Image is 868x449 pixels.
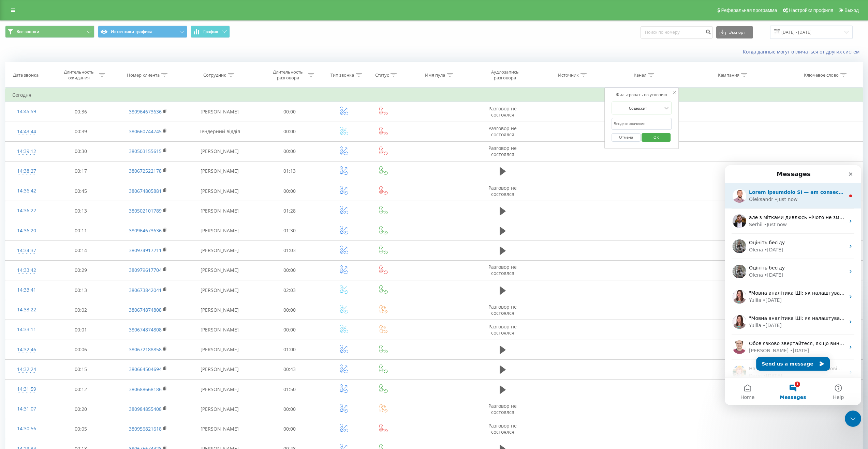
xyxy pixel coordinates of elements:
td: 00:00 [256,300,323,320]
td: 00:00 [256,260,323,280]
div: Serhii [24,56,38,63]
div: 14:32:24 [12,363,41,376]
td: 00:00 [256,399,323,419]
a: 380672522178 [129,168,162,174]
td: 01:30 [256,221,323,241]
td: 00:11 [48,221,114,241]
td: 00:39 [48,122,114,141]
td: Сегодня [5,88,863,102]
span: Оцініть бесіду [24,75,60,80]
button: Send us a message [31,192,105,205]
td: 00:00 [256,320,323,340]
td: 01:03 [256,241,323,260]
div: 14:33:11 [12,323,41,336]
span: Разговор не состоялся [488,323,517,336]
a: 380964673636 [129,108,162,115]
span: График [203,29,218,34]
td: 00:12 [48,380,114,399]
div: 14:36:42 [12,184,41,198]
div: 14:33:22 [12,303,41,316]
button: График [191,26,230,38]
div: Ключевое слово [804,72,839,78]
button: Все звонки [5,26,94,38]
td: 00:30 [48,141,114,161]
td: 01:28 [256,201,323,221]
img: Profile image for Yuliia [8,150,21,164]
span: Разговор не состоялся [488,264,517,276]
div: Дата звонка [13,72,39,78]
td: 01:00 [256,340,323,359]
td: [PERSON_NAME] [182,221,256,241]
div: Фильтровать по условию [612,91,672,98]
td: 00:20 [48,399,114,419]
div: 14:30:56 [12,422,41,435]
span: Разговор не состоялся [488,185,517,197]
td: 00:05 [48,419,114,439]
a: 380673842041 [129,287,162,293]
td: 00:36 [48,102,114,122]
div: • [DATE] [65,182,84,189]
td: 00:43 [256,359,323,379]
span: Messages [55,230,81,234]
div: Длительность ожидания [61,69,97,81]
td: 01:13 [256,161,323,181]
img: Profile image for Serhii [8,49,21,63]
a: 380674874808 [129,326,162,333]
td: 00:14 [48,241,114,260]
td: 02:03 [256,280,323,300]
td: [PERSON_NAME] [182,419,256,439]
span: Оцініть бесіду [24,100,60,105]
div: Длительность разговора [270,69,306,81]
td: [PERSON_NAME] [182,359,256,379]
span: Реферальная программа [721,7,777,13]
a: 380979617704 [129,267,162,273]
div: Канал [634,72,646,78]
button: Отмена [612,133,641,142]
td: [PERSON_NAME] [182,102,256,122]
span: Настройки профиля [789,7,833,13]
td: [PERSON_NAME] [182,340,256,359]
td: 00:13 [48,280,114,300]
button: Help [91,213,136,240]
span: Все звонки [16,29,39,34]
span: але з мітками дивлюсь нічого не змінилось [24,49,133,55]
td: 00:17 [48,161,114,181]
input: Поиск по номеру [641,26,713,38]
td: [PERSON_NAME] [182,300,256,320]
button: Экспорт [716,26,753,38]
button: OK [642,133,671,142]
img: Profile image for Artur [8,175,21,189]
td: 00:29 [48,260,114,280]
td: [PERSON_NAME] [182,320,256,340]
td: [PERSON_NAME] [182,241,256,260]
div: 14:31:59 [12,383,41,396]
a: 380664504694 [129,366,162,372]
td: [PERSON_NAME] [182,161,256,181]
div: Кампания [718,72,739,78]
div: 14:31:07 [12,402,41,416]
button: Messages [45,213,91,240]
div: • Just now [39,56,62,63]
td: 00:15 [48,359,114,379]
div: Oleksandr [24,31,48,38]
div: Olena [24,106,38,113]
td: 00:00 [256,181,323,201]
img: Profile image for Daria [8,200,21,214]
div: Daria [24,207,37,214]
a: Когда данные могут отличаться от других систем [743,48,863,55]
div: 14:36:22 [12,204,41,217]
td: Тендерний відділ [182,122,256,141]
div: Номер клиента [127,72,160,78]
a: 380660744745 [129,128,162,135]
button: Источники трафика [98,26,187,38]
div: Сотрудник [203,72,226,78]
td: 00:02 [48,300,114,320]
div: 14:34:37 [12,244,41,257]
td: [PERSON_NAME] [182,181,256,201]
span: Обов'язково звертайтеся, якщо виникнуть питання! 😉 Гарного вам дня! [24,175,208,181]
img: Profile image for Olena [8,99,21,113]
a: 380674874808 [129,307,162,313]
div: Имя пула [425,72,445,78]
a: 380956821618 [129,425,162,432]
div: • Just now [50,31,73,38]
